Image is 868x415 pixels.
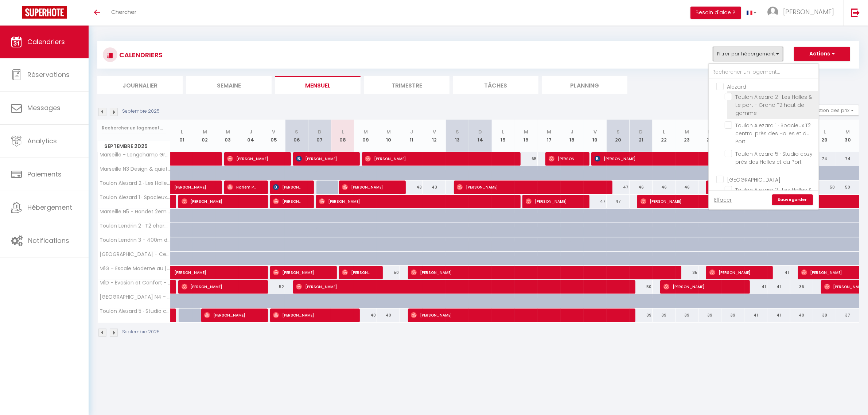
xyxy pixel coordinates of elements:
[639,128,643,135] abbr: D
[99,195,172,200] span: Toulon Alezard 1 · Spacieux T2 central près des Halles et du Port
[549,152,579,166] span: [PERSON_NAME]
[836,309,859,322] div: 37
[767,309,790,322] div: 41
[273,265,327,279] span: [PERSON_NAME]
[27,136,57,146] span: Analytics
[616,128,620,135] abbr: S
[99,166,172,172] span: Marseille N3 Design & quiet appt - [GEOGRAPHIC_DATA] (4 couchages)
[99,294,172,300] span: [GEOGRAPHIC_DATA] N4 - Design apt close to [GEOGRAPHIC_DATA]
[423,120,446,152] th: 12
[227,180,258,194] span: Harlem Perriau
[331,120,354,152] th: 08
[538,120,561,152] th: 17
[653,309,676,322] div: 39
[99,181,172,186] span: Toulon Alezard 2 · Les Halles & Le port - Grand T2 haut de gamme
[122,329,160,336] p: Septembre 2025
[296,152,350,166] span: [PERSON_NAME]
[479,128,482,135] abbr: D
[676,120,698,152] th: 23
[363,128,368,135] abbr: M
[171,120,194,152] th: 01
[171,266,194,280] a: [PERSON_NAME]
[411,265,671,279] span: [PERSON_NAME]
[181,128,183,135] abbr: L
[174,262,241,276] span: [PERSON_NAME]
[433,128,436,135] abbr: V
[365,152,510,166] span: [PERSON_NAME]
[182,280,258,294] span: [PERSON_NAME]
[364,76,449,94] li: Trimestre
[97,76,183,94] li: Journalier
[526,194,579,208] span: [PERSON_NAME]
[122,108,160,115] p: Septembre 2025
[28,236,69,245] span: Notifications
[836,120,859,152] th: 30
[790,280,813,294] div: 36
[805,105,859,116] button: Gestion des prix
[542,76,627,94] li: Planning
[767,266,790,279] div: 41
[736,93,813,117] span: Toulon Alezard 2 · Les Halles & Le port - Grand T2 haut de gamme
[794,47,850,61] button: Actions
[547,128,551,135] abbr: M
[744,309,767,322] div: 41
[824,128,826,135] abbr: L
[319,194,510,208] span: [PERSON_NAME]
[836,152,859,166] div: 74
[709,265,763,279] span: [PERSON_NAME]
[767,7,778,18] img: ...
[713,47,783,61] button: Filtrer par hébergement
[111,8,136,16] span: Chercher
[630,120,653,152] th: 21
[117,47,163,63] h3: CALENDRIERS
[709,66,818,79] input: Rechercher un logement...
[400,120,423,152] th: 11
[27,37,65,46] span: Calendriers
[99,252,172,257] span: [GEOGRAPHIC_DATA] - Centre historique, [GEOGRAPHIC_DATA]
[171,181,194,194] a: [PERSON_NAME]
[400,181,423,194] div: 43
[595,152,740,166] span: [PERSON_NAME]
[446,120,469,152] th: 13
[262,280,285,294] div: 52
[102,121,166,135] input: Rechercher un logement...
[690,7,741,19] button: Besoin d'aide ?
[193,120,216,152] th: 02
[515,120,538,152] th: 16
[744,280,767,294] div: 41
[296,280,625,294] span: [PERSON_NAME]
[273,194,304,208] span: [PERSON_NAME]
[453,76,538,94] li: Tâches
[698,309,721,322] div: 39
[851,8,860,17] img: logout
[676,266,698,279] div: 35
[515,152,538,166] div: 65
[813,181,836,194] div: 50
[492,120,515,152] th: 15
[22,6,67,19] img: Super Booking
[846,128,850,135] abbr: M
[736,122,811,145] span: Toulon Alezard 1 · Spacieux T2 central près des Halles et du Port
[216,120,239,152] th: 03
[377,120,400,152] th: 10
[783,7,834,16] span: [PERSON_NAME]
[186,76,272,94] li: Semaine
[27,103,61,112] span: Messages
[99,309,172,314] span: Toulon Alezard 5 · Studio cozy près des Halles et du Port
[457,180,602,194] span: [PERSON_NAME]
[653,120,676,152] th: 22
[342,180,396,194] span: [PERSON_NAME]
[308,120,331,152] th: 07
[99,209,172,214] span: Marseille N5 - Hondet 2eme Droite · Longchamp - T2 - 10 min de St [PERSON_NAME]
[377,309,400,322] div: 40
[342,128,344,135] abbr: L
[285,120,308,152] th: 06
[377,266,400,279] div: 50
[295,128,298,135] abbr: S
[630,280,653,294] div: 50
[708,128,712,135] abbr: M
[772,194,813,205] a: Sauvegarder
[171,309,174,322] a: [PERSON_NAME]
[502,128,505,135] abbr: L
[239,120,262,152] th: 04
